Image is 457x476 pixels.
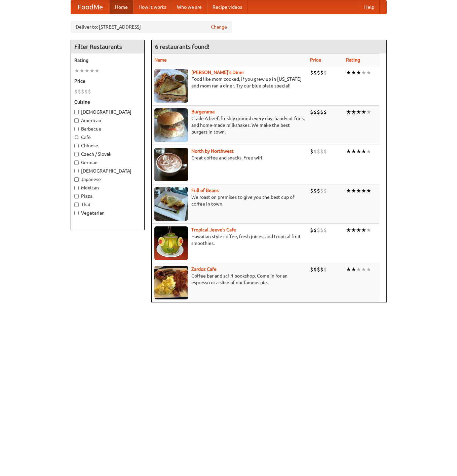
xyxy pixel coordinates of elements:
[110,0,133,14] a: Home
[366,187,371,194] li: ★
[172,0,207,14] a: Who we are
[310,266,313,273] li: $
[74,176,141,183] label: Japanese
[351,266,356,273] li: ★
[313,187,317,194] li: $
[310,108,313,116] li: $
[89,67,94,74] li: ★
[323,187,327,194] li: $
[191,148,234,154] a: North by Northwest
[317,226,320,234] li: $
[346,148,351,155] li: ★
[154,57,167,63] a: Name
[346,57,360,63] a: Rating
[207,0,247,14] a: Recipe videos
[94,67,100,74] li: ★
[154,69,188,103] img: sallys.jpg
[133,0,172,14] a: How it works
[351,187,356,194] li: ★
[74,168,141,174] label: [DEMOGRAPHIC_DATA]
[320,108,323,116] li: $
[74,109,141,115] label: [DEMOGRAPHIC_DATA]
[74,118,79,123] input: American
[351,226,356,234] li: ★
[74,88,78,95] li: $
[191,227,236,232] a: Tropical Jeeve's Cafe
[84,88,88,95] li: $
[191,70,244,75] a: [PERSON_NAME]'s Diner
[317,187,320,194] li: $
[88,88,91,95] li: $
[74,177,79,182] input: Japanese
[366,226,371,234] li: ★
[79,67,84,74] li: ★
[346,266,351,273] li: ★
[154,233,305,247] p: Hawaiian style coffee, fresh juices, and tropical fruit smoothies.
[366,69,371,76] li: ★
[191,188,219,193] a: Full of Beans
[361,266,366,273] li: ★
[351,108,356,116] li: ★
[323,108,327,116] li: $
[310,69,313,76] li: $
[74,210,141,216] label: Vegetarian
[191,266,217,272] a: Zardoz Cafe
[74,152,79,156] input: Czech / Slovak
[74,57,141,64] h5: Rating
[310,187,313,194] li: $
[154,76,305,89] p: Food like mom cooked, if you grew up in [US_STATE] and mom ran a diner. Try our blue plate special!
[154,187,188,221] img: beans.jpg
[74,78,141,84] h5: Price
[74,144,79,148] input: Chinese
[310,226,313,234] li: $
[154,148,188,181] img: north.jpg
[361,108,366,116] li: ★
[154,154,305,161] p: Great coffee and snacks. Free wifi.
[74,110,79,114] input: [DEMOGRAPHIC_DATA]
[320,266,323,273] li: $
[359,0,380,14] a: Help
[320,226,323,234] li: $
[313,226,317,234] li: $
[81,88,84,95] li: $
[361,69,366,76] li: ★
[74,142,141,149] label: Chinese
[351,148,356,155] li: ★
[74,203,79,207] input: Thai
[74,193,141,199] label: Pizza
[191,109,215,114] a: Burgerama
[74,169,79,173] input: [DEMOGRAPHIC_DATA]
[74,151,141,157] label: Czech / Slovak
[154,272,305,286] p: Coffee bar and sci-fi bookshop. Come in for an espresso or a slice of our famous pie.
[74,186,79,190] input: Mexican
[74,67,79,74] li: ★
[313,266,317,273] li: $
[74,134,141,141] label: Cafe
[154,194,305,207] p: We roast on premises to give you the best cup of coffee in town.
[317,69,320,76] li: $
[356,148,361,155] li: ★
[361,187,366,194] li: ★
[356,266,361,273] li: ★
[74,194,79,198] input: Pizza
[323,148,327,155] li: $
[154,226,188,260] img: jeeves.jpg
[361,148,366,155] li: ★
[356,69,361,76] li: ★
[155,43,210,50] ng-pluralize: 6 restaurants found!
[71,40,144,53] h4: Filter Restaurants
[323,266,327,273] li: $
[310,148,313,155] li: $
[74,127,79,131] input: Barbecue
[211,24,227,30] a: Change
[346,108,351,116] li: ★
[313,108,317,116] li: $
[74,211,79,215] input: Vegetarian
[71,21,232,33] div: Deliver to: [STREET_ADDRESS]
[154,266,188,299] img: zardoz.jpg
